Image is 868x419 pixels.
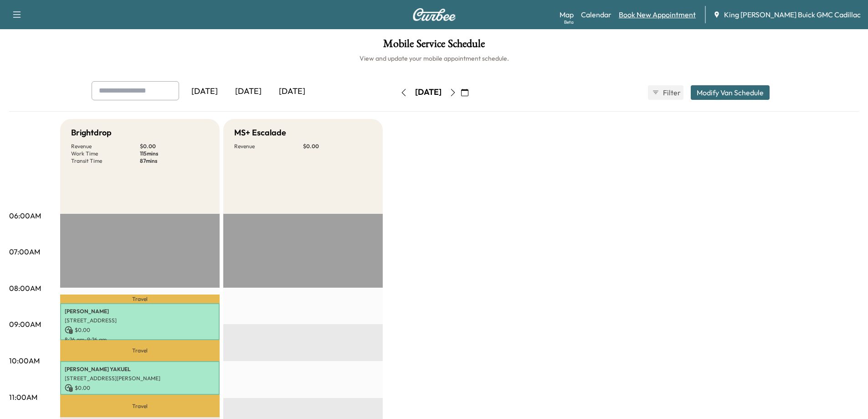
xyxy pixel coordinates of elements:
[415,87,442,98] div: [DATE]
[60,295,220,303] p: Travel
[65,326,215,334] p: $ 0.00
[648,85,683,100] button: Filter
[71,150,140,157] p: Work Time
[65,308,215,315] p: [PERSON_NAME]
[65,336,215,343] p: 8:26 am - 9:26 am
[303,143,372,150] p: $ 0.00
[412,8,456,21] img: Curbee Logo
[60,395,220,418] p: Travel
[140,150,209,157] p: 115 mins
[9,392,37,403] p: 11:00AM
[234,126,286,139] h5: MS+ Escalade
[9,246,40,257] p: 07:00AM
[270,81,314,102] div: [DATE]
[71,126,112,139] h5: Brightdrop
[60,340,220,361] p: Travel
[71,143,140,150] p: Revenue
[9,283,41,294] p: 08:00AM
[65,384,215,392] p: $ 0.00
[71,157,140,165] p: Transit Time
[564,19,574,26] div: Beta
[65,317,215,324] p: [STREET_ADDRESS]
[9,319,41,330] p: 09:00AM
[65,375,215,382] p: [STREET_ADDRESS][PERSON_NAME]
[9,355,40,366] p: 10:00AM
[560,9,574,20] a: MapBeta
[9,54,859,63] h6: View and update your mobile appointment schedule.
[724,9,861,20] span: King [PERSON_NAME] Buick GMC Cadillac
[234,143,303,150] p: Revenue
[226,81,270,102] div: [DATE]
[619,9,696,20] a: Book New Appointment
[9,210,41,221] p: 06:00AM
[140,157,209,165] p: 87 mins
[183,81,226,102] div: [DATE]
[691,85,770,100] button: Modify Van Schedule
[65,394,215,401] p: 10:00 am - 10:55 am
[581,9,611,20] a: Calendar
[65,366,215,373] p: [PERSON_NAME] YAKUEL
[9,38,859,54] h1: Mobile Service Schedule
[140,143,209,150] p: $ 0.00
[663,87,679,98] span: Filter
